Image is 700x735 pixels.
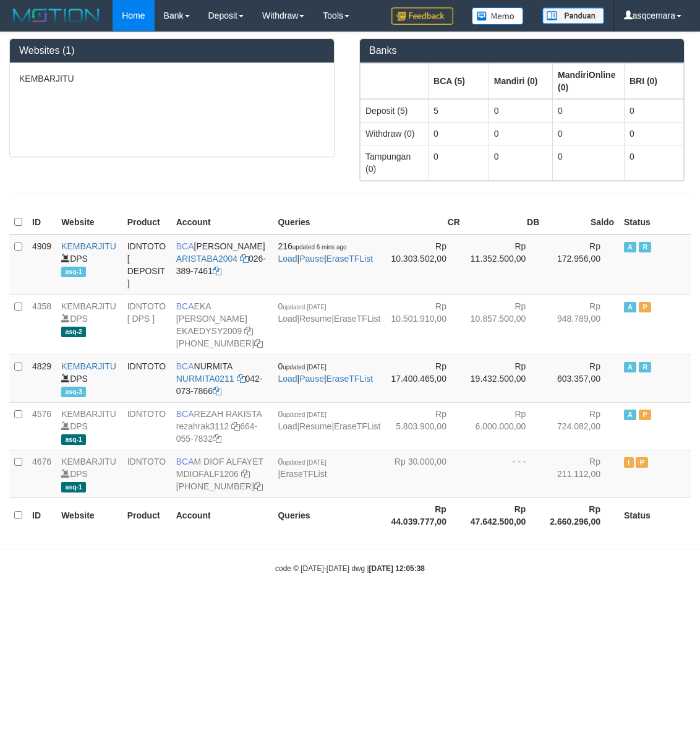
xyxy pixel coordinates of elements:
[278,301,380,324] span: | |
[56,355,122,402] td: DPS
[619,497,691,533] th: Status
[465,355,544,402] td: Rp 19.432.500,00
[213,386,221,396] a: Copy 0420737866 to clipboard
[544,355,619,402] td: Rp 603.357,00
[386,294,465,355] td: Rp 10.501.910,00
[544,234,619,295] td: Rp 172.956,00
[639,242,651,252] span: Running
[624,362,636,372] span: Active
[361,63,429,99] th: Group: activate to sort column ascending
[283,364,326,371] span: updated [DATE]
[56,294,122,355] td: DPS
[27,450,56,497] td: 4676
[237,374,245,384] a: Copy NURMITA0211 to clipboard
[61,387,86,397] span: asq-3
[369,45,675,56] h3: Banks
[292,244,347,251] span: updated 6 mins ago
[465,402,544,450] td: Rp 6.000.000,00
[278,457,326,466] span: 0
[636,457,648,468] span: Paused
[639,410,651,420] span: Paused
[465,210,544,234] th: DB
[283,459,326,466] span: updated [DATE]
[544,402,619,450] td: Rp 724.082,00
[391,7,453,25] img: Feedback.jpg
[273,210,385,234] th: Queries
[176,409,194,419] span: BCA
[544,210,619,234] th: Saldo
[213,266,221,276] a: Copy 0263897461 to clipboard
[553,63,625,99] th: Group: activate to sort column ascending
[27,355,56,402] td: 4829
[56,402,122,450] td: DPS
[171,355,273,402] td: NURMITA 042-073-7866
[61,457,116,466] a: KEMBARJITU
[386,234,465,295] td: Rp 10.303.502,00
[369,564,425,573] strong: [DATE] 12:05:38
[171,497,273,533] th: Account
[176,421,229,431] a: rezahrak3112
[429,99,489,123] td: 5
[176,241,194,251] span: BCA
[254,338,263,348] a: Copy 7865564490 to clipboard
[553,122,625,145] td: 0
[465,450,544,497] td: - - -
[176,469,239,479] a: MDIOFALF1206
[361,145,429,180] td: Tampungan (0)
[278,361,373,384] span: | |
[240,254,249,264] a: Copy ARISTABA2004 to clipboard
[429,63,489,99] th: Group: activate to sort column ascending
[56,210,122,234] th: Website
[472,7,524,25] img: Button%20Memo.svg
[361,99,429,123] td: Deposit (5)
[386,402,465,450] td: Rp 5.803.900,00
[61,434,86,445] span: asq-1
[122,402,171,450] td: IDNTOTO
[56,450,122,497] td: DPS
[624,145,683,180] td: 0
[553,99,625,123] td: 0
[278,254,297,264] a: Load
[27,497,56,533] th: ID
[122,355,171,402] td: IDNTOTO
[299,374,324,384] a: Pause
[465,294,544,355] td: Rp 10.857.500,00
[122,294,171,355] td: IDNTOTO [ DPS ]
[278,361,326,371] span: 0
[61,361,116,371] a: KEMBARJITU
[489,145,552,180] td: 0
[27,210,56,234] th: ID
[27,402,56,450] td: 4576
[278,374,297,384] a: Load
[176,326,242,336] a: EKAEDYSY2009
[56,497,122,533] th: Website
[122,210,171,234] th: Product
[327,374,373,384] a: EraseTFList
[334,421,380,431] a: EraseTFList
[299,421,331,431] a: Resume
[544,294,619,355] td: Rp 948.789,00
[176,301,194,311] span: BCA
[278,314,297,324] a: Load
[280,469,327,479] a: EraseTFList
[27,294,56,355] td: 4358
[176,374,234,384] a: NURMITA0211
[283,411,326,418] span: updated [DATE]
[639,302,651,312] span: Paused
[27,234,56,295] td: 4909
[61,482,86,492] span: asq-1
[619,210,691,234] th: Status
[241,469,250,479] a: Copy MDIOFALF1206 to clipboard
[171,402,273,450] td: REZAH RAKISTA 664-055-7832
[254,481,263,491] a: Copy 7152165903 to clipboard
[61,409,116,419] a: KEMBARJITU
[122,497,171,533] th: Product
[624,302,636,312] span: Active
[465,234,544,295] td: Rp 11.352.500,00
[624,457,634,468] span: Inactive
[56,234,122,295] td: DPS
[278,421,297,431] a: Load
[624,242,636,252] span: Active
[176,457,194,466] span: BCA
[176,361,194,371] span: BCA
